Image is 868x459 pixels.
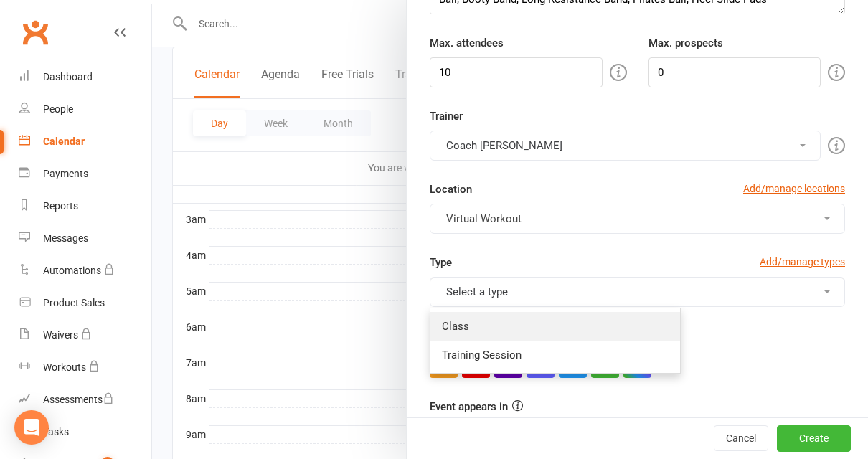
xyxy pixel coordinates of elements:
button: Cancel [714,426,768,452]
label: Trainer [430,108,463,125]
label: Location [430,181,472,198]
a: Product Sales [19,287,151,319]
div: Automations [43,265,101,276]
a: Calendar [19,126,151,158]
button: Coach [PERSON_NAME] [430,131,821,161]
div: Product Sales [43,297,105,308]
div: Waivers [43,329,78,341]
button: Create [777,426,851,452]
div: Workouts [43,361,86,373]
a: Add/manage locations [743,181,845,197]
label: Max. prospects [648,34,723,52]
a: Messages [19,222,151,255]
a: Tasks [19,416,151,448]
label: Event appears in [430,398,508,415]
div: Calendar [43,136,85,147]
div: Open Intercom Messenger [14,410,49,445]
a: Workouts [19,351,151,384]
a: Add/manage types [760,254,845,270]
label: Type [430,254,452,271]
a: Clubworx [17,14,53,50]
span: Virtual Workout [446,212,522,225]
div: Payments [43,168,88,179]
a: Training Session [430,341,680,369]
div: People [43,103,73,115]
div: Reports [43,200,78,212]
a: Reports [19,190,151,222]
label: Max. attendees [430,34,504,52]
button: Select a type [430,277,845,307]
a: Class [430,312,680,341]
div: Tasks [43,426,69,437]
div: Assessments [43,394,114,405]
a: Payments [19,158,151,190]
a: People [19,93,151,126]
div: Messages [43,232,88,244]
button: Virtual Workout [430,204,845,234]
a: Assessments [19,384,151,416]
a: Waivers [19,319,151,351]
a: Dashboard [19,61,151,93]
a: Automations [19,255,151,287]
div: Dashboard [43,71,93,82]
